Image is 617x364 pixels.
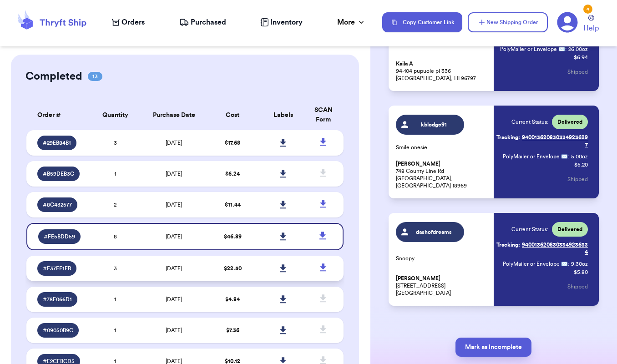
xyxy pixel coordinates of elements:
[574,54,588,61] p: $ 6.94
[43,139,71,147] span: # 29EB84B1
[309,100,344,130] th: SCAN Form
[503,154,568,159] span: PolyMailer or Envelope ✉️
[121,17,145,28] span: Orders
[43,296,72,303] span: # 78E066D1
[583,15,599,34] a: Help
[166,234,182,239] span: [DATE]
[455,338,531,357] button: Mark as Incomplete
[166,202,182,207] span: [DATE]
[396,60,488,82] p: 94-104 pupuole pl 336 [GEOGRAPHIC_DATA], HI 96797
[557,118,582,126] span: Delivered
[496,241,520,248] span: Tracking:
[166,297,182,302] span: [DATE]
[43,201,72,208] span: # 8C432577
[260,17,303,28] a: Inventory
[43,265,71,272] span: # E37FF1FB
[468,12,548,32] button: New Shipping Order
[114,202,116,207] span: 2
[571,153,588,160] span: 5.00 oz
[396,61,413,67] span: Kaila A
[166,328,182,333] span: [DATE]
[396,160,488,189] p: 748 County Line Rd [GEOGRAPHIC_DATA], [GEOGRAPHIC_DATA] 18969
[557,12,578,33] a: 4
[166,140,182,146] span: [DATE]
[396,275,440,282] span: [PERSON_NAME]
[567,62,588,82] button: Shipped
[225,140,240,146] span: $ 17.68
[503,261,568,267] span: PolyMailer or Envelope ✉️
[258,100,308,130] th: Labels
[224,234,242,239] span: $ 46.89
[571,260,588,268] span: 9.30 oz
[412,228,455,236] span: dashofdreams
[112,17,145,28] a: Orders
[166,359,182,364] span: [DATE]
[225,202,241,207] span: $ 11.44
[114,359,116,364] span: 1
[496,130,588,152] a: Tracking:9400136208303349236297
[88,72,102,81] span: 13
[511,118,548,126] span: Current Status:
[583,5,592,14] div: 4
[166,171,182,177] span: [DATE]
[568,260,569,268] span: :
[574,268,588,276] p: $ 5.80
[396,255,488,262] p: Snoopy
[500,46,565,52] span: PolyMailer or Envelope ✉️
[166,266,182,271] span: [DATE]
[511,226,548,233] span: Current Status:
[43,170,74,177] span: # B59DEB3C
[44,233,75,240] span: # FE5BDD59
[25,69,82,84] h2: Completed
[191,17,226,28] span: Purchased
[270,17,303,28] span: Inventory
[412,121,455,128] span: kblodge91
[114,140,117,146] span: 3
[567,277,588,297] button: Shipped
[496,238,588,259] a: Tracking:9400136208303349236334
[396,275,488,297] p: [STREET_ADDRESS] [GEOGRAPHIC_DATA]
[568,153,569,160] span: :
[114,328,116,333] span: 1
[567,169,588,189] button: Shipped
[225,171,240,177] span: $ 6.24
[568,45,588,53] span: 26.00 oz
[226,328,239,333] span: $ 7.36
[43,327,73,334] span: # 09050B9C
[207,100,258,130] th: Cost
[225,297,240,302] span: $ 4.84
[396,144,488,151] p: Smile onesie
[114,171,116,177] span: 1
[496,134,520,141] span: Tracking:
[396,161,440,167] span: [PERSON_NAME]
[583,23,599,34] span: Help
[114,234,117,239] span: 8
[26,100,90,130] th: Order #
[141,100,207,130] th: Purchase Date
[114,266,117,271] span: 3
[382,12,462,32] button: Copy Customer Link
[574,161,588,168] p: $ 5.20
[179,17,226,28] a: Purchased
[90,100,141,130] th: Quantity
[114,297,116,302] span: 1
[337,17,366,28] div: More
[225,359,240,364] span: $ 10.12
[224,266,242,271] span: $ 22.50
[565,45,566,53] span: :
[557,226,582,233] span: Delivered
